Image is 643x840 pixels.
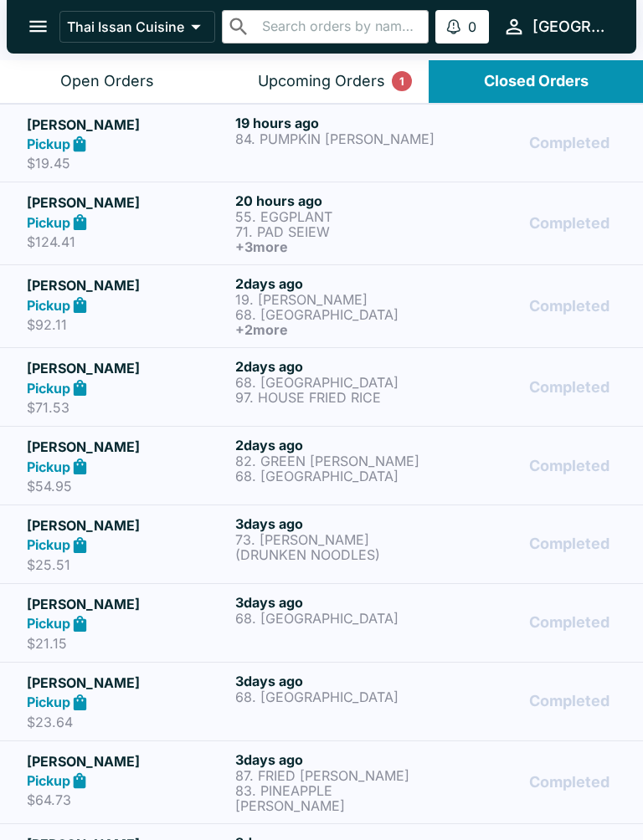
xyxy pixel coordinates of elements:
[235,532,437,562] p: 73. [PERSON_NAME] (DRUNKEN NOODLES)
[235,224,437,239] p: 71. PAD SEIEW
[27,214,70,231] strong: Pickup
[235,307,437,322] p: 68. [GEOGRAPHIC_DATA]
[484,72,589,91] div: Closed Orders
[27,515,229,535] h5: [PERSON_NAME]
[257,15,422,38] input: Search orders by name or phone number
[59,11,215,43] button: Thai Issan Cuisine
[27,478,229,494] p: $54.95
[27,115,229,135] h5: [PERSON_NAME]
[235,689,437,704] p: 68. [GEOGRAPHIC_DATA]
[235,358,303,375] span: 2 days ago
[27,635,229,652] p: $21.15
[27,458,70,475] strong: Pickup
[235,115,437,131] h6: 19 hours ago
[27,297,70,314] strong: Pickup
[67,18,184,35] p: Thai Issan Cuisine
[60,72,154,91] div: Open Orders
[27,673,229,693] h5: [PERSON_NAME]
[532,17,610,37] div: [GEOGRAPHIC_DATA]
[27,437,229,457] h5: [PERSON_NAME]
[27,192,229,213] h5: [PERSON_NAME]
[27,316,229,333] p: $92.11
[258,72,385,91] div: Upcoming Orders
[235,209,437,224] p: 55. EGGPLANT
[468,18,476,35] p: 0
[235,275,303,292] span: 2 days ago
[235,437,303,453] span: 2 days ago
[235,192,437,209] h6: 20 hours ago
[27,791,229,808] p: $64.73
[235,292,437,307] p: 19. [PERSON_NAME]
[235,390,437,405] p: 97. HOUSE FRIED RICE
[235,375,437,390] p: 68. [GEOGRAPHIC_DATA]
[27,233,229,250] p: $124.41
[27,594,229,614] h5: [PERSON_NAME]
[235,515,303,532] span: 3 days ago
[27,380,70,397] strong: Pickup
[27,399,229,416] p: $71.53
[235,783,437,813] p: 83. PINEAPPLE [PERSON_NAME]
[27,615,70,632] strong: Pickup
[235,673,303,689] span: 3 days ago
[235,322,437,337] h6: + 2 more
[27,751,229,771] h5: [PERSON_NAME]
[235,453,437,469] p: 82. GREEN [PERSON_NAME]
[235,768,437,783] p: 87. FRIED [PERSON_NAME]
[496,8,616,44] button: [GEOGRAPHIC_DATA]
[27,714,229,730] p: $23.64
[235,611,437,626] p: 68. [GEOGRAPHIC_DATA]
[399,73,404,90] p: 1
[235,594,303,611] span: 3 days ago
[27,694,70,710] strong: Pickup
[27,275,229,295] h5: [PERSON_NAME]
[27,556,229,573] p: $25.51
[27,536,70,553] strong: Pickup
[235,469,437,484] p: 68. [GEOGRAPHIC_DATA]
[27,155,229,172] p: $19.45
[235,239,437,254] h6: + 3 more
[17,5,59,48] button: open drawer
[235,751,303,768] span: 3 days ago
[27,136,70,152] strong: Pickup
[235,131,437,146] p: 84. PUMPKIN [PERSON_NAME]
[27,358,229,378] h5: [PERSON_NAME]
[27,772,70,789] strong: Pickup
